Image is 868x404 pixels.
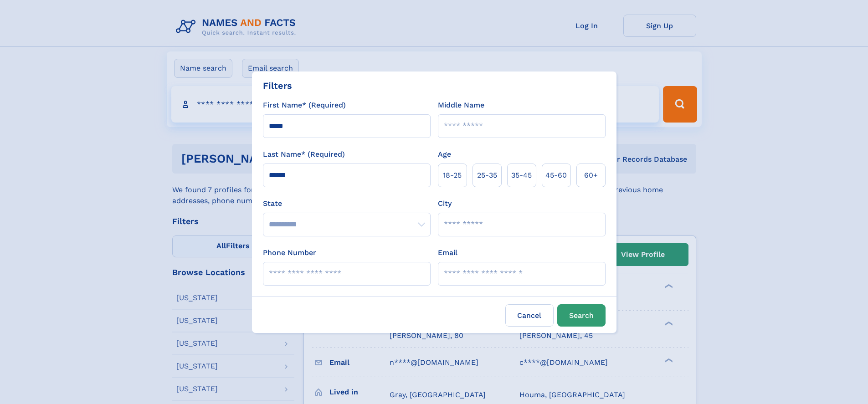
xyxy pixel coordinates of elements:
label: Email [438,247,457,258]
label: Middle Name [438,100,484,111]
span: 45‑60 [545,170,567,181]
label: City [438,198,452,209]
span: 25‑35 [477,170,497,181]
span: 60+ [584,170,598,181]
label: First Name* (Required) [263,100,346,111]
label: Cancel [505,304,554,327]
button: Search [557,304,606,327]
label: State [263,198,431,209]
div: Filters [263,79,292,92]
span: 35‑45 [511,170,532,181]
label: Phone Number [263,247,316,258]
label: Last Name* (Required) [263,149,345,160]
label: Age [438,149,451,160]
span: 18‑25 [443,170,462,181]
